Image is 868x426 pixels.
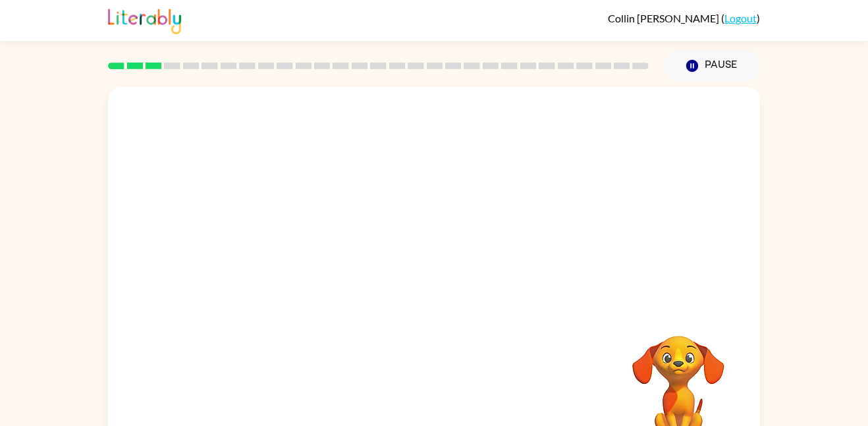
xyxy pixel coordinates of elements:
[724,12,757,24] a: Logout
[608,12,760,24] div: ( )
[108,5,181,34] img: Literably
[665,51,760,81] button: Pause
[608,12,721,24] span: Collin [PERSON_NAME]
